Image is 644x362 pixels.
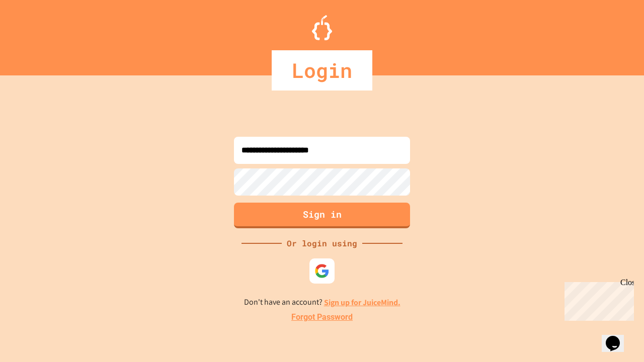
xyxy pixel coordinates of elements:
button: Sign in [234,203,410,228]
a: Sign up for JuiceMind. [324,297,400,308]
a: Forgot Password [291,311,353,323]
iframe: chat widget [602,322,634,352]
div: Chat with us now!Close [4,4,69,64]
img: google-icon.svg [314,263,330,279]
div: Or login using [282,237,362,249]
iframe: chat widget [560,278,634,321]
div: Login [272,50,372,90]
img: Logo.svg [312,15,332,40]
p: Don't have an account? [244,296,400,309]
